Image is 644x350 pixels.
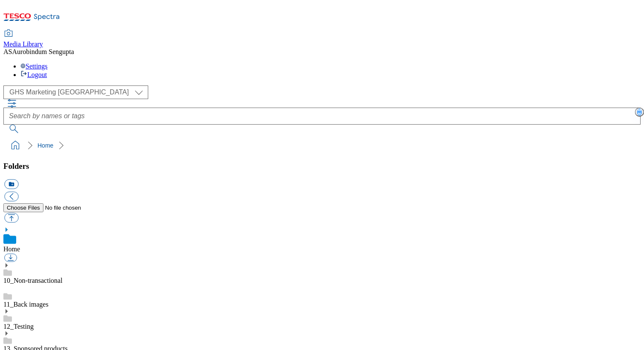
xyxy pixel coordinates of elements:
span: Media Library [3,40,43,48]
a: Media Library [3,30,43,48]
a: Logout [20,71,47,78]
a: Settings [20,63,48,70]
input: Search by names or tags [3,108,641,125]
span: AS [3,48,12,55]
a: home [9,139,22,152]
h3: Folders [3,162,641,171]
a: 11_Back images [3,301,49,308]
a: Home [37,142,53,149]
span: Aurobindum Sengupta [12,48,74,55]
a: 12_Testing [3,323,34,330]
a: Home [3,245,20,253]
nav: breadcrumb [3,137,641,154]
a: 10_Non-transactional [3,277,63,284]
